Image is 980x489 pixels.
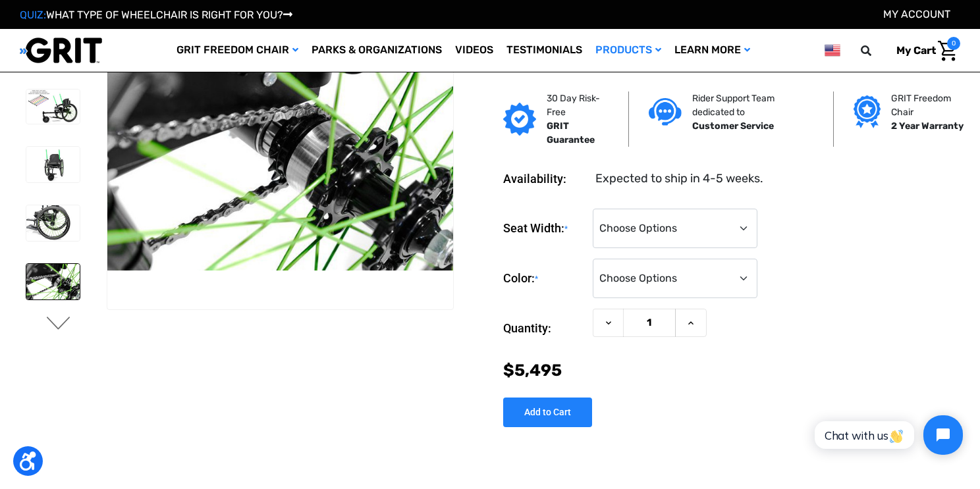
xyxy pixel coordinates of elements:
[595,170,763,188] dd: Expected to ship in 4-5 weeks.
[649,98,682,125] img: Customer service
[854,95,881,128] img: Grit freedom
[589,29,668,72] a: Products
[883,8,950,20] a: Account
[867,37,886,64] input: Search
[26,264,80,299] img: GRIT Freedom Chair Pro: close up of one Spinergy wheel with green-colored spokes and upgraded dri...
[305,29,449,72] a: Parks & Organizations
[26,205,80,241] img: GRIT Freedom Chair Pro: close up side view of Pro off road wheelchair model highlighting custom c...
[500,29,589,72] a: Testimonials
[896,44,936,57] span: My Cart
[20,37,102,64] img: GRIT All-Terrain Wheelchair and Mobility Equipment
[503,103,536,136] img: GRIT Guarantee
[503,259,586,299] label: Color:
[547,120,595,145] strong: GRIT Guarantee
[503,361,562,380] span: $5,495
[891,91,965,119] p: GRIT Freedom Chair
[503,170,586,188] dt: Availability:
[26,147,80,182] img: GRIT Freedom Chair Pro: front view of Pro model all terrain wheelchair with green lever wraps and...
[886,37,960,64] a: Cart with 0 items
[668,29,757,72] a: Learn More
[503,209,586,249] label: Seat Width:
[547,91,609,119] p: 30 Day Risk-Free
[26,90,80,124] img: GRIT Freedom Chair Pro: side view of Pro model with green lever wraps and spokes on Spinergy whee...
[692,120,774,132] strong: Customer Service
[938,41,957,61] img: Cart
[800,404,974,466] iframe: Tidio Chat
[503,398,592,427] input: Add to Cart
[692,91,813,119] p: Rider Support Team dedicated to
[45,317,72,332] button: Go to slide 2 of 3
[947,37,960,50] span: 0
[449,29,500,72] a: Videos
[825,42,840,59] img: us.png
[107,40,453,270] img: GRIT Freedom Chair Pro: close up of one Spinergy wheel with green-colored spokes and upgraded dri...
[20,9,46,21] span: QUIZ:
[20,9,292,21] a: QUIZ:WHAT TYPE OF WHEELCHAIR IS RIGHT FOR YOU?
[170,29,305,72] a: GRIT Freedom Chair
[503,309,586,348] label: Quantity:
[891,120,964,132] strong: 2 Year Warranty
